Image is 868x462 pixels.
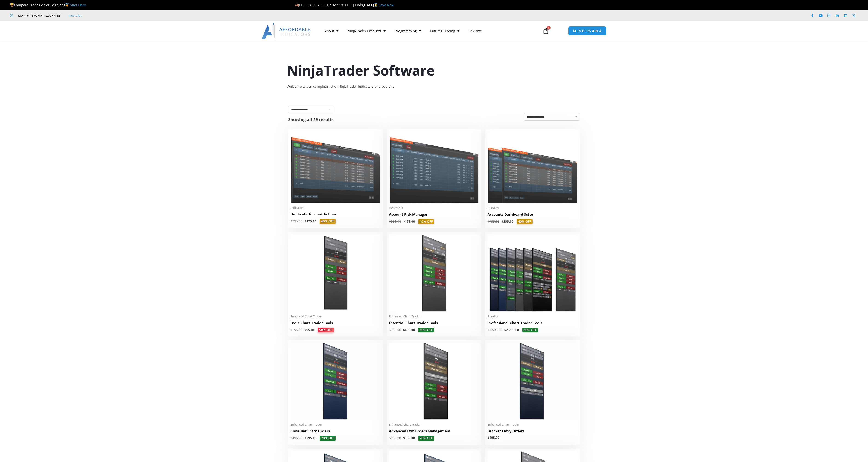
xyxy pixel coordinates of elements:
h2: Account Risk Manager [389,212,479,217]
img: LogoAI | Affordable Indicators – NinjaTrader [261,23,311,39]
span: MEMBERS AREA [573,29,602,33]
span: 30% OFF [418,328,434,333]
span: Enhanced Chart Trader [389,314,479,318]
bdi: 495.00 [488,436,499,440]
span: $ [403,328,405,332]
a: Programming [390,26,426,36]
img: 🏆 [10,3,14,7]
span: $ [290,219,292,223]
span: OCTOBER SALE | Up To 50% OFF | Ends [295,3,363,7]
span: $ [389,328,391,332]
bdi: 395.00 [403,436,415,440]
a: Essential Chart Trader Tools [389,320,479,328]
h2: Professional Chart Trader Tools [488,320,578,325]
img: BasicTools [290,234,380,312]
span: $ [305,436,306,440]
span: 20% OFF [418,436,434,441]
img: CloseBarOrders [290,343,380,420]
bdi: 495.00 [290,436,302,440]
h2: Essential Chart Trader Tools [389,320,479,325]
h2: Duplicate Account Actions [290,212,380,217]
h2: Basic Chart Trader Tools [290,320,380,325]
select: Shop order [524,113,580,121]
img: 🥇 [65,3,69,7]
div: Welcome to our complete list of NinjaTrader indicators and add-ons. [287,83,581,90]
a: Save Now [379,3,394,7]
img: AdvancedStopLossMgmt [389,343,479,420]
bdi: 95.00 [305,328,315,332]
a: Close Bar Entry Orders [290,429,380,436]
img: Accounts Dashboard Suite [488,131,578,203]
h2: Advanced Exit Orders Management [389,429,479,433]
img: BracketEntryOrders [488,343,578,420]
span: Indicators [389,206,479,210]
bdi: 175.00 [403,219,415,224]
span: $ [488,328,489,332]
span: 40% OFF [517,219,533,224]
img: Account Risk Manager [389,131,479,203]
span: $ [389,436,391,440]
a: Professional Chart Trader Tools [488,320,578,328]
img: ⌛ [374,3,377,7]
bdi: 395.00 [305,436,316,440]
img: ProfessionalToolsBundlePage [488,234,578,312]
span: $ [389,219,391,224]
span: 40% OFF [418,219,434,224]
span: Bundles [488,314,578,318]
bdi: 295.00 [389,219,401,224]
h1: NinjaTrader Software [287,61,581,80]
span: Enhanced Chart Trader [290,314,380,318]
a: Bracket Entry Orders [488,429,578,436]
a: NinjaTrader Products [343,26,390,36]
img: 🍂 [295,3,299,7]
span: Mon - Fri: 8:00 AM – 6:00 PM EST [17,13,62,18]
span: 20% OFF [320,436,336,441]
span: $ [305,328,306,332]
span: Enhanced Chart Trader [290,423,380,427]
bdi: 495.00 [488,219,499,224]
span: $ [403,219,405,224]
a: MEMBERS AREA [568,26,607,36]
span: 50% OFF [317,327,334,333]
span: $ [488,219,489,224]
span: Bundles [488,206,578,210]
a: Accounts Dashboard Suite [488,212,578,219]
span: $ [305,219,306,223]
span: 0 [547,26,551,30]
img: Duplicate Account Actions [290,131,380,203]
span: 40% OFF [320,219,336,224]
a: Reviews [464,26,486,36]
span: Compare Trade Copier Solutions [10,3,86,7]
a: Account Risk Manager [389,212,479,219]
h2: Close Bar Entry Orders [290,429,380,433]
a: Futures Trading [426,26,464,36]
span: $ [504,328,506,332]
span: Enhanced Chart Trader [488,423,578,427]
p: Showing all 29 results [288,117,334,122]
a: 0 [536,24,556,38]
a: Duplicate Account Actions [290,212,380,219]
span: Indicators [290,206,380,210]
span: $ [488,436,489,440]
span: $ [502,219,503,224]
span: Enhanced Chart Trader [389,423,479,427]
bdi: 175.00 [305,219,316,223]
span: $ [290,328,292,332]
bdi: 295.00 [502,219,514,224]
bdi: 995.00 [389,328,401,332]
a: Basic Chart Trader Tools [290,320,380,328]
a: Trustpilot [68,13,82,18]
span: 30% OFF [522,328,538,333]
a: Advanced Exit Orders Management [389,429,479,436]
bdi: 295.00 [290,219,302,223]
nav: Menu [320,26,537,36]
h2: Bracket Entry Orders [488,429,578,433]
bdi: 195.00 [290,328,302,332]
h2: Accounts Dashboard Suite [488,212,578,217]
bdi: 695.00 [403,328,415,332]
bdi: 495.00 [389,436,401,440]
span: $ [403,436,405,440]
bdi: 2,795.00 [504,328,519,332]
strong: [DATE] [363,3,379,7]
a: About [320,26,343,36]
